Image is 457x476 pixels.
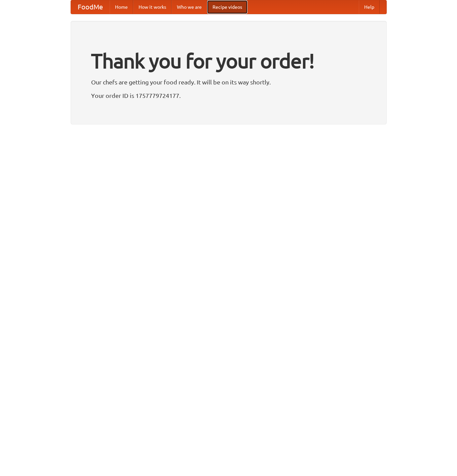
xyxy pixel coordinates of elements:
[359,0,380,14] a: Help
[207,0,247,14] a: Recipe videos
[133,0,172,14] a: How it works
[91,90,366,101] p: Your order ID is 1757779724177.
[91,45,366,77] h1: Thank you for your order!
[71,0,110,14] a: FoodMe
[110,0,133,14] a: Home
[172,0,207,14] a: Who we are
[91,77,366,87] p: Our chefs are getting your food ready. It will be on its way shortly.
